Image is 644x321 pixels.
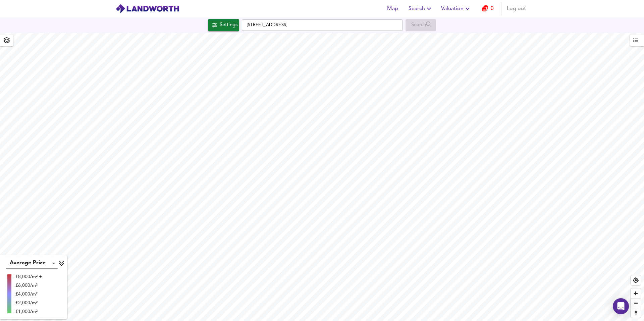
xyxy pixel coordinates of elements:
button: Reset bearing to north [631,308,641,318]
button: Settings [208,19,239,31]
button: Zoom out [631,298,641,308]
span: Search [409,4,433,13]
div: Click to configure Search Settings [208,19,239,31]
button: Search [406,2,436,15]
div: Enable a Source before running a Search [406,19,436,31]
button: Log out [504,2,529,15]
button: Zoom in [631,288,641,298]
span: Zoom out [631,299,641,308]
div: £6,000/m² [15,282,42,289]
button: Valuation [438,2,474,15]
span: Reset bearing to north [631,308,641,318]
button: Find my location [631,275,641,285]
div: Open Intercom Messenger [613,298,629,314]
button: Map [382,2,403,15]
div: £1,000/m² [15,308,42,315]
button: 0 [477,2,498,15]
div: £4,000/m² [15,291,42,298]
a: 0 [482,4,494,13]
span: Log out [507,4,526,13]
div: £2,000/m² [15,300,42,306]
span: Map [384,4,400,13]
img: logo [115,4,179,14]
div: Average Price [6,258,58,269]
div: £8,000/m² + [15,273,42,280]
span: Valuation [441,4,472,13]
input: Enter a location... [242,19,403,31]
div: Settings [220,21,237,30]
